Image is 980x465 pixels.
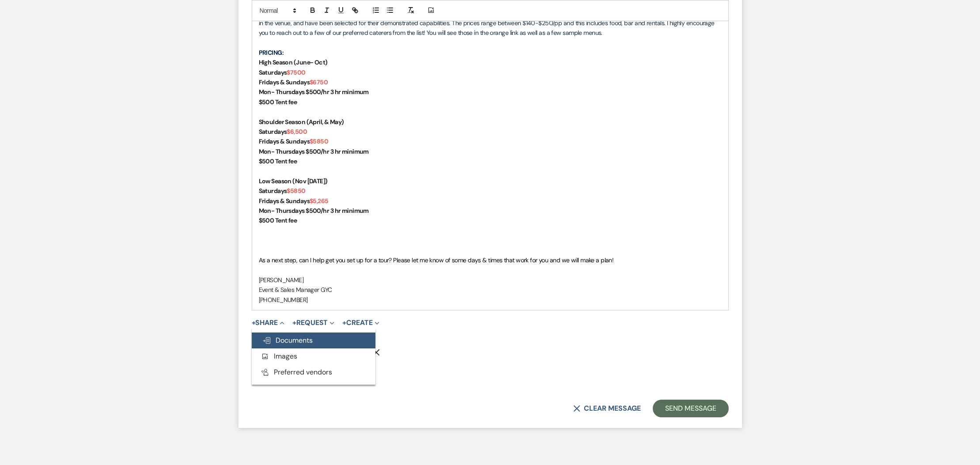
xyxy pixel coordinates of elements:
strong: Low Season (Nov [DATE]) [259,177,328,185]
strong: High Season (June- Oct) [259,58,328,66]
strong: $500 Tent fee [259,157,297,165]
span: + [292,319,296,326]
strong: $6750 [310,78,328,86]
strong: Mon- Thursdays $500/hr 3 hr minimum [259,88,369,96]
strong: Saturdays [259,128,287,136]
button: Share [252,319,285,326]
button: Create [342,319,379,326]
span: Images [261,352,297,361]
strong: Mon- Thursdays $500/hr 3 hr minimum [259,147,369,155]
strong: $5850 [310,137,328,145]
strong: $500 Tent fee [259,216,297,224]
strong: Saturdays [259,187,287,195]
strong: PRICING: [259,49,284,57]
strong: $5,265 [310,197,329,205]
span: Documents [262,336,313,345]
strong: Mon- Thursdays $500/hr 3 hr minimum [259,207,369,215]
span: + [252,319,256,326]
strong: Fridays & Sundays [259,78,310,86]
span: As a next step, can I help get you set up for a tour? Please let me know of some days & times tha... [259,256,614,264]
strong: Fridays & Sundays [259,137,310,145]
strong: $6,500 [287,128,307,136]
button: Preferred vendors [252,364,375,380]
p: [PHONE_NUMBER] [259,295,722,305]
strong: Shoulder Season (April, & May) [259,118,344,126]
p: Event & Sales Manager GYC [259,285,722,295]
strong: $500 Tent fee [259,98,297,106]
strong: $7500 [287,68,305,76]
strong: Fridays & Sundays [259,197,310,205]
p: [PERSON_NAME] [259,275,722,285]
span: that will help you with every aspect of your event, including menu, beverage, staff, and rentals.... [259,9,722,37]
strong: $5850 [287,187,305,195]
strong: Saturdays [259,68,287,76]
button: Documents [252,333,375,348]
button: Request [292,319,334,326]
button: Send Message [653,400,728,417]
span: + [342,319,346,326]
button: Clear message [573,405,640,412]
button: Images [252,348,375,364]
